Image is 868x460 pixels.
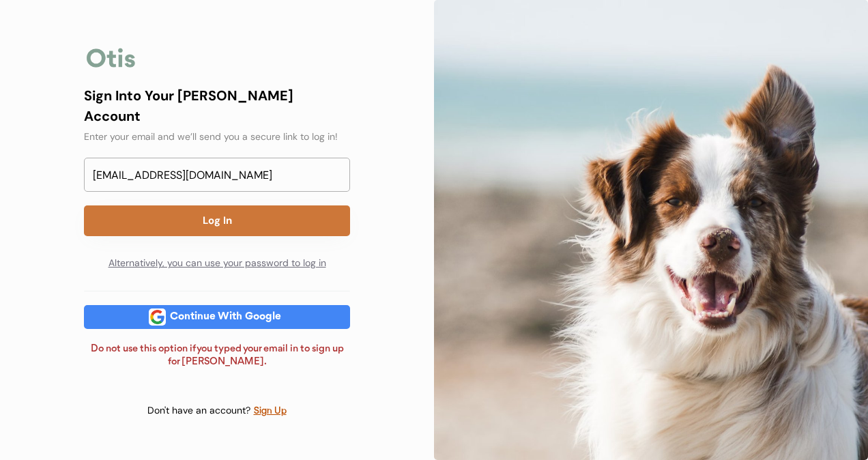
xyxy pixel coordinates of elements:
[84,158,350,192] input: Email Address
[166,312,285,322] div: Continue With Google
[84,130,350,144] div: Enter your email and we’ll send you a secure link to log in!
[84,250,350,277] div: Alternatively, you can use your password to log in
[84,205,350,236] button: Log In
[84,85,350,126] div: Sign Into Your [PERSON_NAME] Account
[84,343,350,369] div: Do not use this option if you typed your email in to sign up for [PERSON_NAME].
[147,404,253,418] div: Don't have an account?
[253,403,287,419] div: Sign Up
